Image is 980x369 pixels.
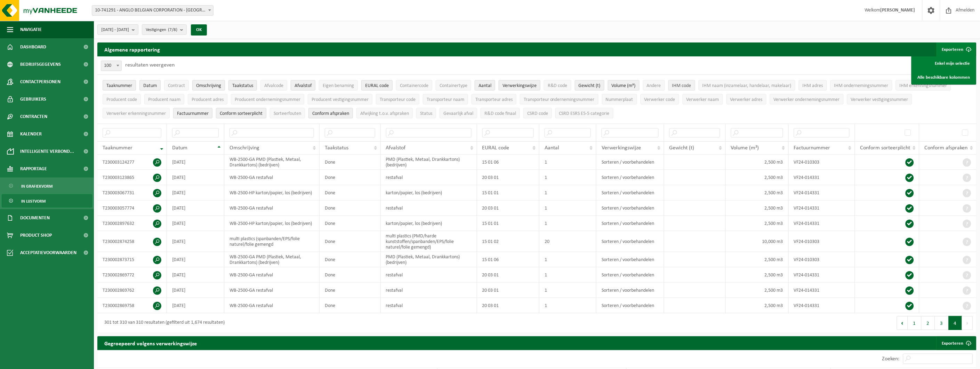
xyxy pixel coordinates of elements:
[730,97,763,102] span: Verwerker adres
[381,155,477,170] td: PMD (Plastiek, Metaal, Drankkartons) (bedrijven)
[167,155,224,170] td: [DATE]
[539,298,596,313] td: 1
[477,155,540,170] td: 15 01 06
[520,94,599,104] button: Transporteur ondernemingsnummerTransporteur ondernemingsnummer : Activate to sort
[97,336,204,350] h2: Gegroepeerd volgens verwerkingswijze
[575,80,604,91] button: Gewicht (t)Gewicht (t): Activate to sort
[101,25,129,35] span: [DATE] - [DATE]
[20,108,47,125] span: Contracten
[726,155,789,170] td: 2,500 m3
[596,170,664,185] td: Sorteren / voorbehandelen
[196,83,221,88] span: Omschrijving
[726,201,789,216] td: 2,500 m3
[440,108,477,118] button: Gevaarlijk afval : Activate to sort
[672,83,691,88] span: IHM code
[789,298,855,313] td: VF24-014331
[97,283,167,298] td: T230002869762
[320,170,380,185] td: Done
[381,267,477,283] td: restafval
[20,125,42,143] span: Kalender
[20,160,47,178] span: Rapportage
[881,8,915,13] strong: [PERSON_NAME]
[477,231,540,252] td: 15 01 02
[320,283,380,298] td: Done
[400,83,428,88] span: Containercode
[167,216,224,231] td: [DATE]
[794,145,830,151] span: Factuurnummer
[21,180,53,193] span: In grafiekvorm
[308,108,353,118] button: Conform afspraken : Activate to sort
[962,316,973,330] button: Next
[365,83,389,88] span: EURAL code
[164,80,189,91] button: ContractContract: Activate to sort
[103,145,132,151] span: Taaknummer
[539,252,596,267] td: 1
[477,267,540,283] td: 20 03 01
[167,231,224,252] td: [DATE]
[2,194,92,207] a: In lijstvorm
[232,83,253,88] span: Taakstatus
[260,80,287,91] button: AfvalcodeAfvalcode: Activate to sort
[799,80,827,91] button: IHM adresIHM adres: Activate to sort
[579,83,601,88] span: Gewicht (t)
[668,80,695,91] button: IHM codeIHM code: Activate to sort
[97,201,167,216] td: T230003057774
[436,80,471,91] button: ContainertypeContainertype: Activate to sort
[935,316,949,330] button: 3
[167,170,224,185] td: [DATE]
[539,216,596,231] td: 1
[612,83,636,88] span: Volume (m³)
[539,155,596,170] td: 1
[103,108,170,118] button: Verwerker erkenningsnummerVerwerker erkenningsnummer: Activate to sort
[274,111,301,116] span: Sorteerfouten
[97,155,167,170] td: T230003124277
[847,94,912,104] button: Verwerker vestigingsnummerVerwerker vestigingsnummer: Activate to sort
[830,80,892,91] button: IHM ondernemingsnummerIHM ondernemingsnummer: Activate to sort
[481,108,520,118] button: R&D code finaalR&amp;D code finaal: Activate to sort
[596,252,664,267] td: Sorteren / voorbehandelen
[386,145,406,151] span: Afvalstof
[381,298,477,313] td: restafval
[361,80,393,91] button: EURAL codeEURAL code: Activate to sort
[312,111,349,116] span: Conform afspraken
[503,83,537,88] span: Verwerkingswijze
[416,108,436,118] button: StatusStatus: Activate to sort
[167,201,224,216] td: [DATE]
[168,83,185,88] span: Contract
[381,231,477,252] td: multi plastics (PMD/harde kunststoffen/spanbanden/EPS/folie naturel/folie gemengd)
[937,42,976,56] button: Exporteren
[295,83,312,88] span: Afvalstof
[21,195,46,208] span: In lijstvorm
[396,80,432,91] button: ContainercodeContainercode: Activate to sort
[192,97,224,102] span: Producent adres
[148,97,180,102] span: Producent naam
[544,80,571,91] button: R&D codeR&amp;D code: Activate to sort
[224,185,320,201] td: WB-2500-HP karton/papier, los (bedrijven)
[475,80,495,91] button: AantalAantal: Activate to sort
[320,201,380,216] td: Done
[360,111,409,116] span: Afwijking t.o.v. afspraken
[320,267,380,283] td: Done
[539,231,596,252] td: 20
[644,97,675,102] span: Verwerker code
[427,97,464,102] span: Transporteur naam
[356,108,413,118] button: Afwijking t.o.v. afsprakenAfwijking t.o.v. afspraken: Activate to sort
[228,80,257,91] button: TaakstatusTaakstatus: Activate to sort
[641,94,679,104] button: Verwerker codeVerwerker code: Activate to sort
[596,267,664,283] td: Sorteren / voorbehandelen
[224,298,320,313] td: WB-2500-GA restafval
[376,94,419,104] button: Transporteur codeTransporteur code: Activate to sort
[774,97,840,102] span: Verwerker ondernemingsnummer
[851,97,908,102] span: Verwerker vestigingsnummer
[224,231,320,252] td: multi plastics (spanbanden/EPS/folie naturel/folie gemengd
[220,111,263,116] span: Conform sorteerplicht
[803,83,823,88] span: IHM adres
[125,62,175,68] label: resultaten weergeven
[264,83,283,88] span: Afvalcode
[144,94,184,104] button: Producent naamProducent naam: Activate to sort
[97,252,167,267] td: T230002873715
[192,80,225,91] button: OmschrijvingOmschrijving: Activate to sort
[477,283,540,298] td: 20 03 01
[440,83,467,88] span: Containertype
[789,185,855,201] td: VF24-014331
